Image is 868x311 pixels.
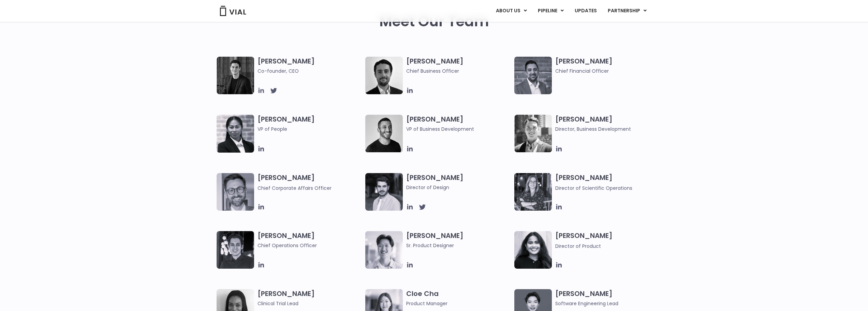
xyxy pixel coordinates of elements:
[406,67,511,75] span: Chief Business Officer
[365,173,403,211] img: Headshot of smiling man named Albert
[258,115,362,143] h3: [PERSON_NAME]
[406,115,511,133] h3: [PERSON_NAME]
[602,5,652,17] a: PARTNERSHIPMenu Toggle
[406,242,511,249] span: Sr. Product Designer
[555,125,660,133] span: Director, Business Development
[365,57,403,94] img: A black and white photo of a man in a suit holding a vial.
[490,5,532,17] a: ABOUT USMenu Toggle
[555,289,660,307] h3: [PERSON_NAME]
[217,231,254,269] img: Headshot of smiling man named Josh
[406,231,511,249] h3: [PERSON_NAME]
[514,173,552,211] img: Headshot of smiling woman named Sarah
[555,231,660,250] h3: [PERSON_NAME]
[555,243,601,250] span: Director of Product
[379,13,489,30] h2: Meet Our Team
[219,6,247,16] img: Vial Logo
[406,184,511,191] span: Director of Design
[406,300,511,307] span: Product Manager
[555,57,660,75] h3: [PERSON_NAME]
[365,231,403,269] img: Brennan
[555,173,660,192] h3: [PERSON_NAME]
[217,173,254,211] img: Paolo-M
[365,115,403,152] img: A black and white photo of a man smiling.
[258,289,362,307] h3: [PERSON_NAME]
[555,115,660,133] h3: [PERSON_NAME]
[406,125,511,133] span: VP of Business Development
[258,57,362,75] h3: [PERSON_NAME]
[258,125,362,133] span: VP of People
[406,289,511,307] h3: Cloe Cha
[258,67,362,75] span: Co-founder, CEO
[258,242,362,249] span: Chief Operations Officer
[406,57,511,75] h3: [PERSON_NAME]
[514,231,552,269] img: Smiling woman named Dhruba
[406,173,511,191] h3: [PERSON_NAME]
[555,185,632,192] span: Director of Scientific Operations
[514,57,552,94] img: Headshot of smiling man named Samir
[258,173,362,192] h3: [PERSON_NAME]
[532,5,569,17] a: PIPELINEMenu Toggle
[258,231,362,249] h3: [PERSON_NAME]
[514,115,552,152] img: A black and white photo of a smiling man in a suit at ARVO 2023.
[258,185,332,192] span: Chief Corporate Affairs Officer
[569,5,602,17] a: UPDATES
[555,67,660,75] span: Chief Financial Officer
[217,57,254,94] img: A black and white photo of a man in a suit attending a Summit.
[258,300,362,307] span: Clinical Trial Lead
[555,300,660,307] span: Software Engineering Lead
[217,115,254,153] img: Catie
